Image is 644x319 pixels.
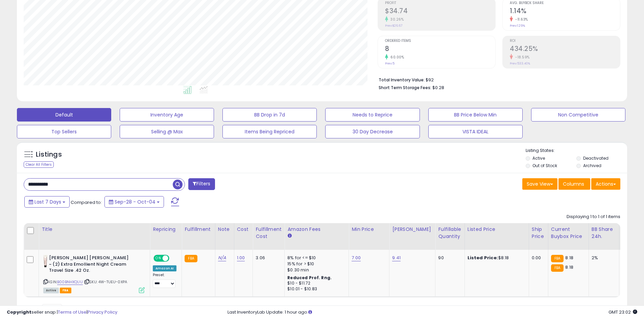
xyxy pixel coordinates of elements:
button: Top Sellers [17,125,111,138]
div: 3.06 [256,255,279,261]
div: $10.01 - $10.83 [287,286,343,292]
div: 2% [592,255,614,261]
span: FBA [60,288,71,293]
button: Inventory Age [120,108,214,122]
span: 2025-10-12 23:02 GMT [609,309,637,315]
h2: $34.74 [385,7,495,16]
div: Cost [237,226,250,233]
button: BB Drop in 7d [222,108,317,122]
button: BB Price Below Min [428,108,523,122]
div: Fulfillment [185,226,212,233]
button: 30 Day Decrease [325,125,420,138]
a: 7.00 [352,255,361,261]
div: Fulfillable Quantity [438,226,461,240]
span: 8.18 [565,264,573,270]
small: 30.26% [388,17,404,22]
div: Amazon AI [153,265,176,271]
div: 90 [438,255,459,261]
span: $0.28 [432,84,444,91]
div: Fulfillment Cost [256,226,282,240]
small: Prev: 1.29% [510,24,525,28]
div: Min Price [352,226,386,233]
small: -11.63% [513,17,528,22]
button: Sep-28 - Oct-04 [104,196,164,208]
button: Actions [591,178,620,190]
div: $8.18 [468,255,524,261]
p: Listing States: [526,148,627,154]
span: ROI [510,39,620,43]
button: Columns [558,178,590,190]
div: 8% for <= $10 [287,255,343,261]
small: -18.59% [513,55,530,60]
button: Needs to Reprice [325,108,420,122]
div: Repricing [153,226,179,233]
button: Items Being Repriced [222,125,317,138]
button: Selling @ Max [120,125,214,138]
a: 9.41 [392,255,401,261]
a: Terms of Use [58,309,87,315]
small: Amazon Fees. [287,233,291,239]
div: $0.30 min [287,267,343,273]
div: Title [42,226,147,233]
b: Short Term Storage Fees: [379,85,431,90]
h2: 1.14% [510,7,620,16]
small: FBA [551,255,564,262]
b: Listed Price: [468,255,498,261]
button: Save View [522,178,557,190]
strong: Copyright [7,309,31,315]
label: Deactivated [583,155,609,161]
a: N/A [218,255,226,261]
div: 0.00 [532,255,543,261]
img: 31cZ06mMsHL._SL40_.jpg [43,255,47,268]
span: All listings currently available for purchase on Amazon [43,288,59,293]
label: Archived [583,163,601,168]
div: Listed Price [468,226,526,233]
small: Prev: 5 [385,61,395,65]
div: $10 - $11.72 [287,281,343,286]
button: VISTA IDEAL [428,125,523,138]
span: Last 7 Days [34,198,61,205]
div: Ship Price [532,226,545,240]
label: Active [532,155,545,161]
button: Default [17,108,111,122]
span: Columns [563,181,584,187]
a: 1.00 [237,255,245,261]
button: Filters [188,178,215,190]
div: Clear All Filters [24,161,54,168]
div: Current Buybox Price [551,226,586,240]
a: Privacy Policy [88,309,117,315]
span: ON [154,256,163,261]
h5: Listings [36,150,62,159]
span: Profit [385,1,495,5]
div: Note [218,226,231,233]
span: | SKU: 4W-TUEU-0XPA [84,279,127,285]
div: seller snap | | [7,309,117,316]
small: FBA [551,264,564,272]
div: Displaying 1 to 1 of 1 items [567,214,620,220]
span: Ordered Items [385,39,495,43]
div: Preset: [153,273,176,288]
span: Avg. Buybox Share [510,1,620,5]
b: Reduced Prof. Rng. [287,275,332,281]
span: 8.18 [565,255,573,261]
div: ASIN: [43,255,145,292]
b: [PERSON_NAME] [PERSON_NAME] ~ (2) Extra Emollient Night Cream Travel Size .42 Oz. [49,255,131,275]
button: Last 7 Days [24,196,70,208]
small: 60.00% [388,55,404,60]
span: OFF [168,256,179,261]
li: $92 [379,75,615,83]
span: Compared to: [71,199,102,206]
div: Last InventoryLab Update: 1 hour ago. [228,309,637,316]
b: Total Inventory Value: [379,77,425,83]
small: Prev: $26.67 [385,24,402,28]
div: [PERSON_NAME] [392,226,432,233]
label: Out of Stock [532,163,557,168]
small: FBA [185,255,197,262]
button: Non Competitive [531,108,625,122]
div: 15% for > $10 [287,261,343,267]
small: Prev: 533.40% [510,61,530,65]
h2: 434.25% [510,45,620,54]
h2: 8 [385,45,495,54]
div: BB Share 24h. [592,226,616,240]
div: Amazon Fees [287,226,346,233]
